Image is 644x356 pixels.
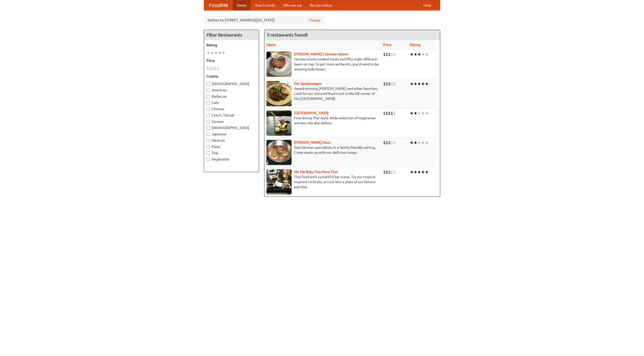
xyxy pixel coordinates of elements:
label: Japanese [207,132,256,137]
img: kohlhaus.jpg [266,140,292,165]
a: Name [266,43,276,47]
li: ★ [421,140,425,145]
a: Der Speisewagen [294,82,321,86]
li: ★ [414,140,417,145]
li: ★ [425,81,429,87]
a: Who we are [279,0,306,10]
label: Thai [207,150,256,155]
li: $ [388,81,391,87]
div: Deliver to: [STREET_ADDRESS][US_STATE] [204,16,325,25]
li: ★ [417,169,421,175]
a: Help [419,0,435,10]
li: ★ [414,81,417,87]
li: $ [209,66,212,71]
input: Cafe [207,101,210,104]
li: $ [388,140,391,145]
h4: Filter Restaurants [204,30,259,40]
p: Fine dining Thai-style. Wide selection of vegetarian entrées. We also deliver. [266,115,379,126]
li: $ [393,52,396,57]
li: ★ [421,81,425,87]
li: $ [383,169,386,175]
li: $ [391,169,393,175]
input: Japanese [207,133,210,136]
input: German [207,120,210,123]
a: Hit Me Baby One More Thai [294,170,338,174]
label: Chinese [207,106,256,111]
a: Rating [410,43,420,47]
li: ★ [414,110,417,116]
label: [DEMOGRAPHIC_DATA] [207,125,256,130]
li: $ [386,140,388,145]
label: German [207,119,256,124]
li: ★ [210,50,214,56]
li: $ [212,66,214,71]
ng-pluralize: 5 restaurants found! [267,32,308,37]
h5: Price [207,58,256,63]
li: $ [391,81,393,87]
li: ★ [425,52,429,57]
li: $ [386,81,388,87]
li: ★ [410,81,414,87]
h5: Cuisine [207,74,256,79]
li: $ [388,110,391,116]
a: How it works [251,0,279,10]
label: [DEMOGRAPHIC_DATA] [207,81,256,86]
a: [PERSON_NAME]'s German Saloon [294,52,348,56]
li: ★ [222,50,225,56]
li: ★ [207,50,210,56]
li: ★ [421,110,425,116]
li: ★ [218,50,222,56]
li: $ [383,52,386,57]
img: speisewagen.jpg [266,81,292,106]
li: ★ [414,169,417,175]
p: German home-cooked meals and fifty-eight different beers on tap. To get more authentic, you'd nee... [266,57,379,72]
li: ★ [425,169,429,175]
li: $ [391,52,393,57]
input: Vegetarian [207,158,210,161]
li: ★ [417,110,421,116]
li: $ [393,140,396,145]
a: Change [309,18,321,23]
a: [GEOGRAPHIC_DATA] [294,111,329,115]
input: Czech / Slovak [207,114,210,117]
li: $ [217,66,219,71]
input: [DEMOGRAPHIC_DATA] [207,82,210,86]
li: ★ [421,52,425,57]
a: FoodMe [204,0,233,10]
li: $ [386,110,388,116]
input: Chinese [207,107,210,111]
li: ★ [417,140,421,145]
li: $ [388,169,391,175]
li: $ [393,169,396,175]
input: American [207,89,210,92]
li: ★ [410,169,414,175]
label: Pizza [207,144,256,149]
label: Vegetarian [207,157,256,162]
input: Thai [207,151,210,155]
input: Barbecue [207,95,210,98]
a: Recipe videos [306,0,336,10]
a: Price [383,43,391,47]
li: $ [214,66,217,71]
img: satay.jpg [266,110,292,136]
img: babythai.jpg [266,169,292,194]
label: Cafe [207,100,256,105]
li: ★ [414,52,417,57]
li: $ [383,140,386,145]
label: Mexican [207,138,256,143]
img: esthers.jpg [266,52,292,77]
input: Pizza [207,145,210,148]
label: American [207,88,256,93]
li: $ [391,140,393,145]
li: $ [393,81,396,87]
li: $ [383,81,386,87]
p: East German specialties, in a family-friendly setting. Come warm up with our delicious soups. [266,145,379,155]
input: Mexican [207,139,210,142]
li: ★ [417,81,421,87]
li: ★ [425,110,429,116]
li: ★ [417,52,421,57]
a: [PERSON_NAME] Haus [294,140,330,144]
